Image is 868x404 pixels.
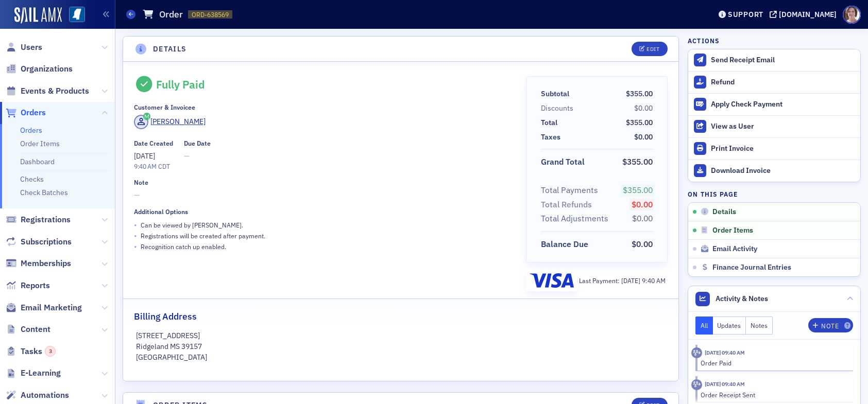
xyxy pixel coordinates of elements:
span: Memberships [21,258,71,269]
a: Email Marketing [6,302,82,313]
a: Checks [20,174,44,184]
a: Organizations [6,63,73,75]
a: Orders [20,126,42,135]
a: Orders [6,107,46,118]
span: Automations [21,390,69,401]
span: • [134,231,137,241]
time: 9:40 AM [134,162,157,170]
a: [PERSON_NAME] [134,115,206,129]
a: Dashboard [20,157,55,166]
div: Download Invoice [711,166,855,175]
div: Note [134,179,148,186]
span: [DATE] [134,151,155,161]
div: Refund [711,78,855,87]
div: Discounts [541,103,573,114]
div: Total Refunds [541,199,592,211]
span: Activity & Notes [716,293,768,304]
div: Additional Options [134,208,188,216]
span: 9:40 AM [642,276,666,285]
button: Refund [688,71,860,93]
p: Can be viewed by [PERSON_NAME] . [141,220,243,230]
a: Download Invoice [688,160,860,182]
a: Check Batches [20,188,68,197]
button: Updates [713,317,746,335]
div: Order Receipt Sent [701,390,846,399]
button: [DOMAIN_NAME] [770,11,840,18]
div: Print Invoice [711,144,855,153]
span: Users [21,42,42,53]
span: E-Learning [21,367,61,379]
div: Activity [691,379,702,390]
div: Total Adjustments [541,213,608,225]
p: Registrations will be created after payment. [141,231,265,240]
button: Edit [632,42,667,56]
div: Activity [691,347,702,358]
span: Subscriptions [21,236,72,248]
time: 5/16/2025 09:40 AM [705,380,745,388]
span: Registrations [21,214,71,225]
div: Note [821,323,839,329]
div: Fully Paid [156,78,205,91]
span: Events & Products [21,85,89,97]
div: View as User [711,122,855,131]
p: [STREET_ADDRESS] [136,330,666,341]
span: CDT [157,162,170,170]
div: Grand Total [541,156,585,168]
h1: Order [159,8,183,21]
div: Taxes [541,132,560,143]
div: Last Payment: [579,276,666,285]
a: Memberships [6,258,71,269]
span: $0.00 [632,199,653,209]
h4: Actions [688,36,720,45]
a: Content [6,324,50,335]
span: $0.00 [632,213,653,223]
button: Note [808,318,853,332]
span: Orders [21,107,46,118]
div: Support [728,10,763,19]
span: [DATE] [621,276,642,285]
div: 3 [45,346,56,357]
span: Tasks [21,346,56,357]
div: Customer & Invoicee [134,103,195,111]
button: Apply Check Payment [688,93,860,115]
div: Subtotal [541,89,569,99]
span: $0.00 [634,103,653,113]
div: Total [541,117,557,128]
a: Tasks3 [6,346,56,357]
a: Users [6,42,42,53]
span: Email Activity [712,244,757,254]
p: Ridgeland MS 39157 [136,341,666,352]
a: Events & Products [6,85,89,97]
a: Subscriptions [6,236,72,248]
div: Balance Due [541,238,588,251]
img: SailAMX [14,7,62,24]
h2: Billing Address [134,310,197,323]
time: 5/16/2025 09:40 AM [705,349,745,356]
span: Balance Due [541,238,592,251]
div: Send Receipt Email [711,56,855,65]
img: SailAMX [69,7,85,23]
button: Send Receipt Email [688,49,860,71]
div: Total Payments [541,184,598,197]
a: Registrations [6,214,71,225]
a: Automations [6,390,69,401]
span: $0.00 [632,239,653,249]
span: Details [712,207,736,217]
span: Total Payments [541,184,602,197]
span: Total Refunds [541,199,595,211]
div: Edit [646,46,659,52]
span: $0.00 [634,132,653,142]
span: Order Items [712,226,753,235]
span: — [134,190,512,201]
span: Email Marketing [21,302,82,313]
span: Content [21,324,50,335]
span: Finance Journal Entries [712,263,791,272]
span: Reports [21,280,50,291]
div: Due Date [184,139,211,147]
p: Recognition catch up enabled. [141,242,226,251]
h4: Details [153,44,187,55]
span: Total Adjustments [541,213,612,225]
button: All [695,317,713,335]
span: $355.00 [626,118,653,127]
